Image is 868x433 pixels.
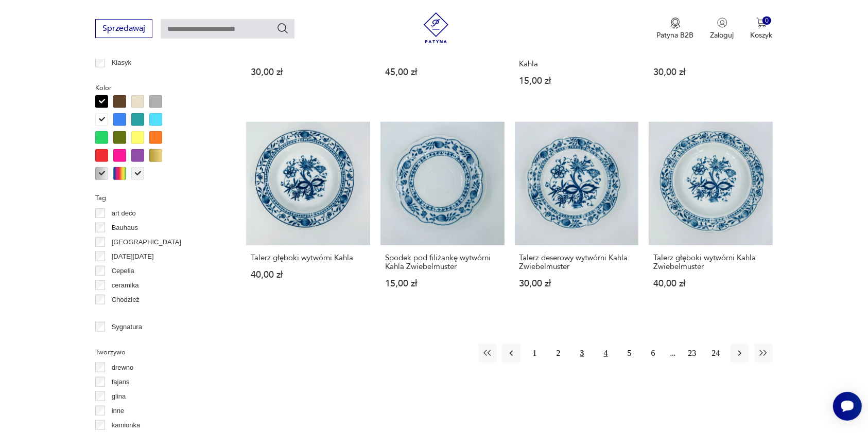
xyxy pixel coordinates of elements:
[95,19,152,38] button: Sprzedawaj
[519,254,634,271] h3: Talerz deserowy wytwórni Kahla Zwiebelmuster
[112,405,125,417] p: inne
[112,208,136,219] p: art deco
[653,254,768,271] h3: Talerz głęboki wytwórni Kahla Zwiebelmuster
[251,51,366,60] h3: Talerz deserowy wytwórni Kahla
[112,222,138,233] p: Bauhaus
[707,344,725,363] button: 24
[112,280,139,291] p: ceramika
[385,51,500,60] h3: Talerz głęboki wytwórni Kahla
[385,254,500,271] h3: Spodek pod filiżankę wytwórni Kahla Zwiebelmuster
[653,51,768,60] h3: Talerz deserowy wytwórni Kahla
[112,265,134,277] p: Cepelia
[657,17,694,40] button: Patyna B2B
[112,376,130,388] p: fajans
[751,17,773,40] button: 0Koszyk
[573,344,592,363] button: 3
[276,22,289,34] button: Szukaj
[112,237,181,248] p: [GEOGRAPHIC_DATA]
[762,16,771,25] div: 0
[683,344,702,363] button: 23
[833,392,862,421] iframe: Smartsupp widget button
[112,294,140,305] p: Chodzież
[644,344,663,363] button: 6
[526,344,544,363] button: 1
[112,362,134,373] p: drewno
[112,321,142,333] p: Sygnatura
[385,279,500,288] p: 15,00 zł
[657,30,694,40] p: Patyna B2B
[653,68,768,77] p: 30,00 zł
[95,347,221,358] p: Tworzywo
[251,270,366,279] p: 40,00 zł
[620,344,639,363] button: 5
[710,30,734,40] p: Zaloguj
[751,30,773,40] p: Koszyk
[95,82,221,94] p: Kolor
[597,344,615,363] button: 4
[670,17,681,29] img: Ikona medalu
[717,17,727,28] img: Ikonka użytkownika
[246,122,370,309] a: Talerz głęboki wytwórni KahlaTalerz głęboki wytwórni Kahla40,00 zł
[421,12,452,43] img: Patyna - sklep z meblami i dekoracjami vintage
[653,279,768,288] p: 40,00 zł
[95,192,221,204] p: Tag
[657,17,694,40] a: Ikona medaluPatyna B2B
[519,77,634,85] p: 15,00 zł
[95,26,152,33] a: Sprzedawaj
[710,17,734,40] button: Zaloguj
[756,17,767,28] img: Ikona koszyka
[251,254,366,262] h3: Talerz głęboki wytwórni Kahla
[549,344,568,363] button: 2
[112,57,131,68] p: Klasyk
[112,251,154,262] p: [DATE][DATE]
[112,391,126,402] p: glina
[380,122,505,309] a: Spodek pod filiżankę wytwórni Kahla ZwiebelmusterSpodek pod filiżankę wytwórni Kahla Zwiebelmuste...
[649,122,773,309] a: Talerz głęboki wytwórni Kahla ZwiebelmusterTalerz głęboki wytwórni Kahla Zwiebelmuster40,00 zł
[251,68,366,77] p: 30,00 zł
[515,122,639,309] a: Talerz deserowy wytwórni Kahla ZwiebelmusterTalerz deserowy wytwórni Kahla Zwiebelmuster30,00 zł
[385,68,500,77] p: 45,00 zł
[519,279,634,288] p: 30,00 zł
[519,51,634,68] h3: Talerzyk deserowy wytwórni Kahla
[112,420,141,431] p: kamionka
[112,309,137,320] p: Ćmielów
